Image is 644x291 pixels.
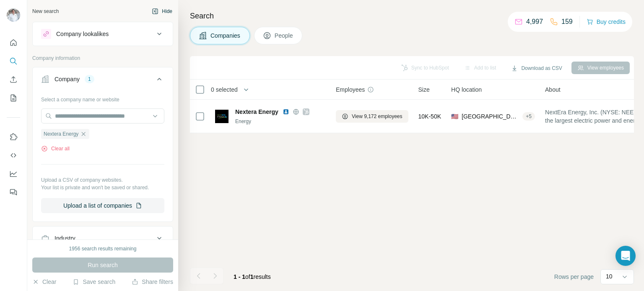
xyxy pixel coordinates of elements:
[234,273,271,280] span: results
[41,145,70,152] button: Clear all
[245,273,250,280] span: of
[250,273,254,280] span: 1
[234,273,245,280] span: 1 - 1
[7,185,20,200] button: Feedback
[283,108,289,115] img: LinkedIn logo
[554,273,594,281] span: Rows per page
[215,110,229,123] img: Logo of Nextera Energy
[7,72,20,87] button: Enrich CSV
[336,110,408,123] button: View 9,172 employees
[235,108,278,116] span: Nextera Energy
[41,184,164,191] p: Your list is private and won't be saved or shared.
[41,176,164,184] p: Upload a CSV of company websites.
[606,272,613,281] p: 10
[41,198,164,213] button: Upload a list of companies
[7,35,20,50] button: Quick start
[7,54,20,69] button: Search
[85,75,94,83] div: 1
[505,62,568,75] button: Download as CSV
[146,5,178,18] button: Hide
[211,85,238,94] span: 0 selected
[545,85,561,94] span: About
[275,31,294,40] span: People
[56,30,109,38] div: Company lookalikes
[55,75,80,83] div: Company
[615,246,636,266] div: Open Intercom Messenger
[418,85,430,94] span: Size
[7,8,20,22] img: Avatar
[587,16,626,28] button: Buy credits
[352,113,402,120] span: View 9,172 employees
[69,245,137,252] div: 1956 search results remaining
[32,278,56,286] button: Clear
[44,130,78,138] span: Nextera Energy
[451,85,482,94] span: HQ location
[526,17,543,27] p: 4,997
[7,90,20,106] button: My lists
[32,8,59,15] div: New search
[210,31,241,40] span: Companies
[32,54,173,62] p: Company information
[561,17,573,27] p: 159
[451,112,458,121] span: 🇺🇸
[55,234,75,242] div: Industry
[522,113,535,120] div: + 5
[7,166,20,181] button: Dashboard
[7,129,20,144] button: Use Surfe on LinkedIn
[462,112,519,121] span: [GEOGRAPHIC_DATA], [US_STATE]
[33,24,173,44] button: Company lookalikes
[33,69,173,93] button: Company1
[418,112,441,121] span: 10K-50K
[73,278,115,286] button: Save search
[7,148,20,163] button: Use Surfe API
[33,228,173,248] button: Industry
[132,278,173,286] button: Share filters
[336,85,365,94] span: Employees
[190,10,634,22] h4: Search
[235,118,326,125] div: Energy
[41,93,164,103] div: Select a company name or website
